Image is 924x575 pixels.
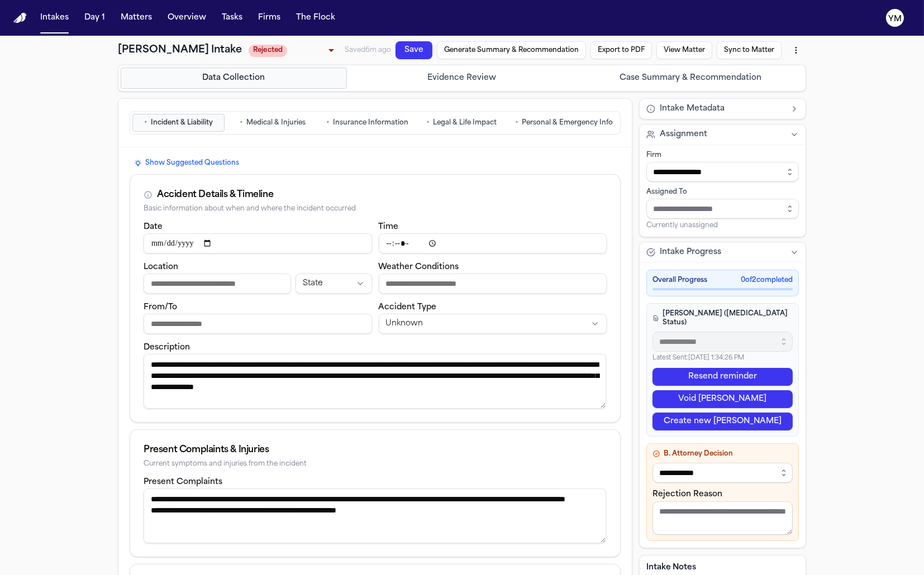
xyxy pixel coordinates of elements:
[121,68,347,89] button: Go to Data Collection step
[121,68,803,89] nav: Intake steps
[144,443,607,457] div: Present Complaints & Injuries
[249,42,338,58] div: Update intake status
[321,114,413,132] button: Go to Insurance Information
[652,276,707,285] span: Overall Progress
[157,188,273,202] div: Accident Details & Timeline
[144,314,372,334] input: From/To destination
[80,8,109,28] button: Day 1
[660,247,721,258] span: Intake Progress
[510,114,618,132] button: Go to Personal & Emergency Info
[652,354,793,363] p: Latest Sent: [DATE] 1:34:26 PM
[640,99,806,119] button: Intake Metadata
[349,68,575,89] button: Go to Evidence Review step
[163,8,211,28] button: Overview
[522,118,613,127] span: Personal & Emergency Info
[640,124,806,145] button: Assignment
[652,490,722,499] label: Rejection Reason
[144,223,163,231] label: Date
[652,390,793,408] button: Void [PERSON_NAME]
[13,13,27,23] img: Finch Logo
[116,8,156,28] button: Matters
[151,118,213,127] span: Incident & Liability
[652,413,793,430] button: Create new [PERSON_NAME]
[292,8,340,28] button: The Flock
[130,156,244,170] button: Show Suggested Questions
[437,41,586,59] button: Generate Summary & Recommendation
[646,562,799,573] label: Intake Notes
[646,151,799,160] div: Firm
[144,460,607,468] div: Current symptoms and injuries from the incident
[646,221,718,230] span: Currently unassigned
[144,205,607,213] div: Basic information about when and where the incident occurred
[660,103,725,114] span: Intake Metadata
[427,117,430,128] span: •
[144,488,606,543] textarea: Present complaints
[249,45,287,57] span: Rejected
[144,263,178,271] label: Location
[379,223,399,231] label: Time
[379,233,607,253] input: Incident time
[515,117,518,128] span: •
[36,8,73,28] button: Intakes
[396,41,432,59] button: Save
[326,117,330,128] span: •
[652,449,793,458] h4: B. Attorney Decision
[144,303,177,312] label: From/To
[345,47,391,54] span: Saved 6m ago
[379,303,437,312] label: Accident Type
[590,41,652,59] button: Export to PDF
[416,114,508,132] button: Go to Legal & Life Impact
[741,276,793,285] span: 0 of 2 completed
[144,354,606,409] textarea: Incident description
[13,13,27,23] a: Home
[132,114,225,132] button: Go to Incident & Liability
[217,8,247,28] button: Tasks
[656,41,712,59] button: View Matter
[660,129,707,140] span: Assignment
[333,118,408,127] span: Insurance Information
[646,199,799,219] input: Assign to staff member
[652,368,793,386] button: Resend reminder
[379,274,607,294] input: Weather conditions
[144,274,291,294] input: Incident location
[786,40,806,60] button: More actions
[296,274,371,294] button: Incident state
[434,118,497,127] span: Legal & Life Impact
[144,233,372,253] input: Incident date
[646,188,799,197] div: Assigned To
[646,162,799,182] input: Select firm
[254,8,285,28] button: Firms
[379,263,459,271] label: Weather Conditions
[640,242,806,262] button: Intake Progress
[144,478,222,486] label: Present Complaints
[652,309,793,327] h4: [PERSON_NAME] ([MEDICAL_DATA] Status)
[144,343,190,352] label: Description
[247,118,306,127] span: Medical & Injuries
[144,117,147,128] span: •
[717,41,782,59] button: Sync to Matter
[240,117,244,128] span: •
[118,42,242,58] h1: [PERSON_NAME] Intake
[227,114,319,132] button: Go to Medical & Injuries
[577,68,803,89] button: Go to Case Summary & Recommendation step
